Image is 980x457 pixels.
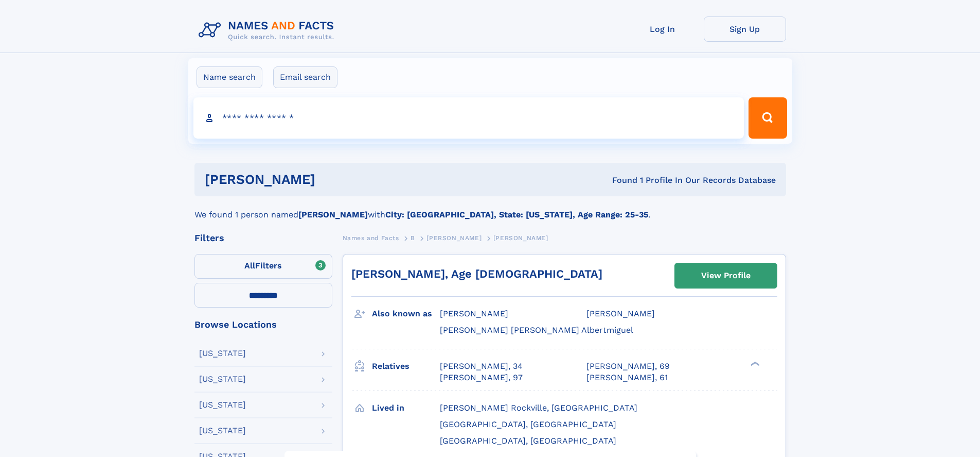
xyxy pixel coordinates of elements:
[197,66,262,88] label: Name search
[194,320,332,329] div: Browse Locations
[273,66,337,88] label: Email search
[372,305,440,323] h3: Also known as
[411,234,415,242] span: B
[351,267,602,280] a: [PERSON_NAME], Age [DEMOGRAPHIC_DATA]
[464,175,776,186] div: Found 1 Profile In Our Records Database
[440,361,523,372] a: [PERSON_NAME], 34
[244,261,255,270] span: All
[675,263,777,288] a: View Profile
[701,264,751,287] div: View Profile
[385,210,648,219] b: City: [GEOGRAPHIC_DATA], State: [US_STATE], Age Range: 25-35
[586,361,670,372] a: [PERSON_NAME], 69
[199,375,246,383] div: [US_STATE]
[426,234,482,242] span: [PERSON_NAME]
[586,309,655,318] span: [PERSON_NAME]
[440,403,637,413] span: [PERSON_NAME] Rockville, [GEOGRAPHIC_DATA]
[194,254,332,279] label: Filters
[194,16,343,44] img: Logo Names and Facts
[298,210,368,219] b: [PERSON_NAME]
[411,231,415,244] a: B
[749,97,787,139] button: Search Button
[440,325,633,335] span: [PERSON_NAME] [PERSON_NAME] Albertmiguel
[440,436,616,446] span: [GEOGRAPHIC_DATA], [GEOGRAPHIC_DATA]
[440,372,523,383] a: [PERSON_NAME], 97
[343,231,399,244] a: Names and Facts
[205,173,464,186] h1: [PERSON_NAME]
[586,372,668,383] a: [PERSON_NAME], 61
[193,97,744,139] input: search input
[199,401,246,409] div: [US_STATE]
[194,233,332,243] div: Filters
[199,349,246,358] div: [US_STATE]
[704,16,786,42] a: Sign Up
[372,399,440,417] h3: Lived in
[194,196,786,221] div: We found 1 person named with .
[493,234,548,242] span: [PERSON_NAME]
[621,16,704,42] a: Log In
[440,419,616,429] span: [GEOGRAPHIC_DATA], [GEOGRAPHIC_DATA]
[748,360,760,367] div: ❯
[440,309,508,318] span: [PERSON_NAME]
[426,231,482,244] a: [PERSON_NAME]
[372,358,440,375] h3: Relatives
[199,427,246,435] div: [US_STATE]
